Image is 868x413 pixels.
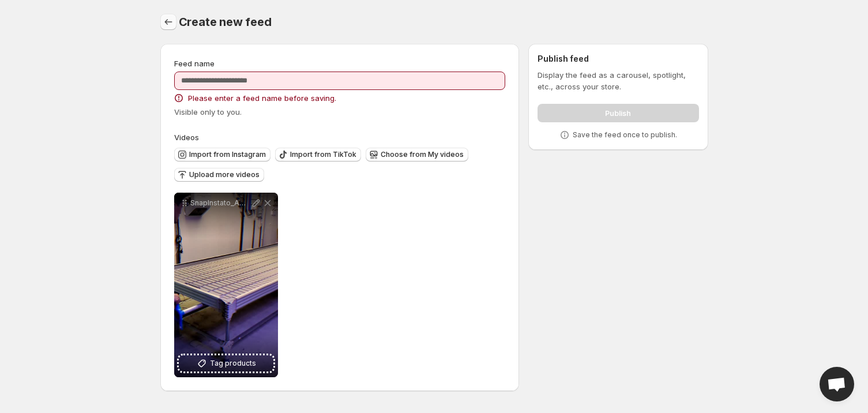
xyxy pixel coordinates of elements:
button: Import from TikTok [275,148,361,162]
a: Open chat [820,367,854,401]
button: Import from Instagram [174,148,270,162]
p: Save the feed once to publish. [573,130,677,140]
span: Upload more videos [189,170,260,179]
button: Choose from My videos [366,148,468,162]
button: Settings [160,14,176,30]
span: Import from Instagram [189,150,266,159]
button: Tag products [179,355,273,371]
span: Choose from My videos [381,150,464,159]
h2: Publish feed [538,53,698,65]
span: Import from TikTok [290,150,356,159]
span: Tag products [210,358,256,369]
p: Display the feed as a carousel, spotlight, etc., across your store. [538,69,698,92]
span: Visible only to you. [174,107,242,117]
span: Please enter a feed name before saving. [188,92,336,104]
span: Videos [174,133,199,142]
span: Create new feed [179,15,272,29]
span: Feed name [174,59,215,68]
button: Upload more videos [174,168,264,182]
div: SnapInstato_AQN7AbUJSYbdYWyQkRozmMFHHLezEcw7W3a7guSA1bL9rypM0sXJSYo_YQ4VaGFqUnm6iM6-mwSn7Uhg0Kz-J... [174,193,278,377]
p: SnapInstato_AQN7AbUJSYbdYWyQkRozmMFHHLezEcw7W3a7guSA1bL9rypM0sXJSYo_YQ4VaGFqUnm6iM6-mwSn7Uhg0Kz-J... [190,198,250,208]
